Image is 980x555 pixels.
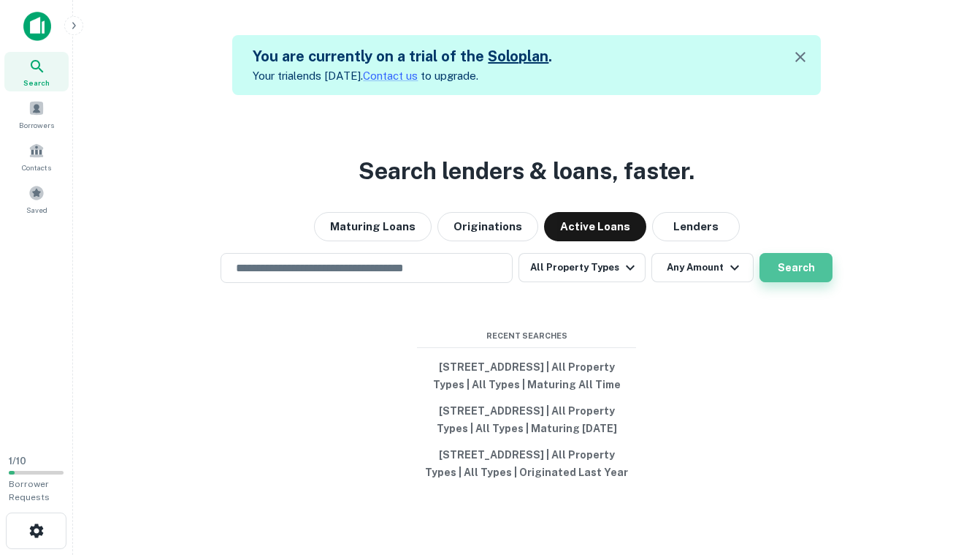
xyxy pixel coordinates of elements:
span: Saved [26,204,47,216]
span: Recent Searches [417,330,636,342]
a: Contact us [363,69,418,82]
button: Active Loans [544,212,646,241]
span: Search [23,77,50,88]
button: Search [759,253,832,282]
button: Any Amount [651,253,754,282]
button: [STREET_ADDRESS] | All Property Types | All Types | Maturing All Time [417,354,636,398]
img: capitalize-icon.png [23,12,51,41]
button: Lenders [652,212,740,241]
iframe: Chat Widget [907,438,980,508]
a: Borrowers [4,94,69,134]
a: Contacts [4,137,69,176]
button: [STREET_ADDRESS] | All Property Types | All Types | Maturing [DATE] [417,398,636,442]
button: Originations [437,212,538,241]
span: Borrowers [19,119,54,131]
span: 1 / 10 [9,456,26,467]
a: Soloplan [488,48,548,65]
a: Search [4,52,69,91]
p: Your trial ends [DATE]. to upgrade. [253,67,552,85]
span: Contacts [22,162,51,173]
h5: You are currently on a trial of the . [253,45,552,67]
button: Maturing Loans [314,212,432,241]
button: All Property Types [518,253,646,282]
button: [STREET_ADDRESS] | All Property Types | All Types | Originated Last Year [417,442,636,486]
h3: Search lenders & loans, faster. [359,154,694,189]
span: Borrower Requests [9,479,50,502]
a: Saved [4,179,69,219]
